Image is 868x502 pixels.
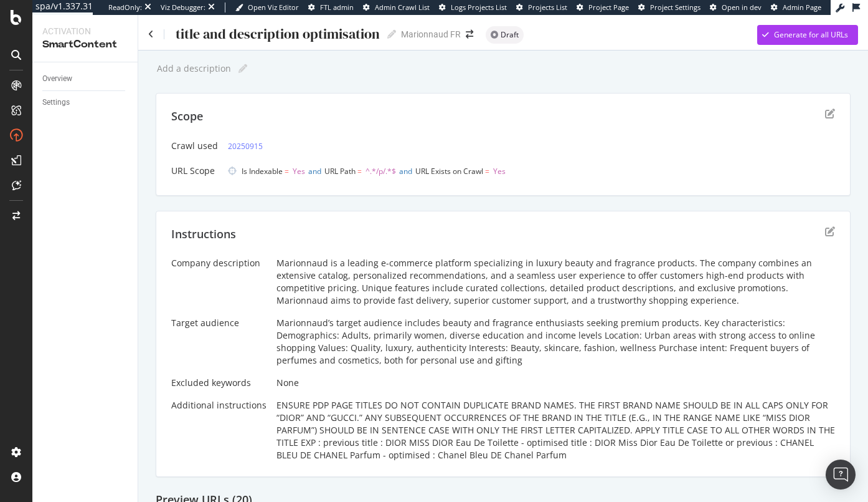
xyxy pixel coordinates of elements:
[710,2,762,12] a: Open in dev
[501,31,519,39] span: Draft
[285,166,289,176] span: =
[771,2,821,12] a: Admin Page
[276,377,835,389] div: None
[415,166,483,176] span: URL Exists on Crawl
[324,166,356,176] span: URL Path
[276,399,835,461] div: ENSURE PDP PAGE TITLES DO NOT CONTAIN DUPLICATE BRAND NAMES. THE FIRST BRAND NAME SHOULD BE IN AL...
[485,166,489,176] span: =
[293,166,305,176] span: Yes
[363,2,430,12] a: Admin Crawl List
[650,2,701,12] span: Project Settings
[528,2,567,12] span: Projects List
[42,72,72,85] div: Overview
[171,377,267,389] div: Excluded keywords
[276,257,835,307] div: Marionnaud is a leading e-commerce platform specializing in luxury beauty and fragrance products....
[42,25,128,37] div: Activation
[577,2,629,12] a: Project Page
[387,30,396,39] i: Edit report name
[308,166,321,176] span: and
[242,166,283,176] span: Is Indexable
[401,28,461,41] div: Marionnaud FR
[516,2,567,12] a: Projects List
[161,2,205,12] div: Viz Debugger:
[171,317,267,329] div: Target audience
[757,25,858,45] button: Generate for all URLs
[588,2,629,12] span: Project Page
[308,2,354,12] a: FTL admin
[42,96,129,109] a: Settings
[156,64,231,74] div: Add a description
[357,166,362,176] span: =
[42,96,70,109] div: Settings
[493,166,506,176] span: Yes
[825,109,835,118] div: edit
[451,2,507,12] span: Logs Projects List
[276,317,835,367] div: Marionnaud’s target audience includes beauty and fragrance enthusiasts seeking premium products. ...
[174,26,380,42] div: title and description optimisation
[826,460,856,490] div: Open Intercom Messenger
[171,165,218,177] div: URL Scope
[722,2,762,12] span: Open in dev
[42,37,128,52] div: SmartContent
[466,30,473,39] div: arrow-right-arrow-left
[171,257,267,269] div: Company description
[399,166,412,176] span: and
[171,140,218,152] div: Crawl used
[42,72,129,85] a: Overview
[825,226,835,236] div: edit
[248,2,299,12] span: Open Viz Editor
[171,109,203,125] div: Scope
[320,2,354,12] span: FTL admin
[171,226,236,243] div: Instructions
[783,2,821,12] span: Admin Page
[774,29,848,40] div: Generate for all URLs
[228,140,263,153] a: 20250915
[375,2,430,12] span: Admin Crawl List
[235,2,299,12] a: Open Viz Editor
[171,399,267,412] div: Additional instructions
[439,2,507,12] a: Logs Projects List
[486,26,524,44] div: neutral label
[238,64,247,73] i: Edit report name
[638,2,701,12] a: Project Settings
[108,2,142,12] div: ReadOnly:
[148,30,154,39] a: Click to go back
